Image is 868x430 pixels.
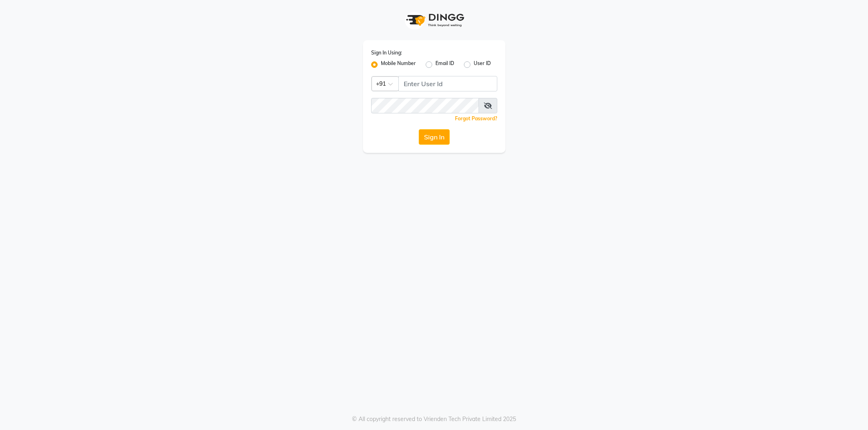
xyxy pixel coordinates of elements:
label: Sign In Using: [371,49,402,56]
label: Email ID [435,60,454,69]
label: Mobile Number [381,60,416,69]
a: Forgot Password? [455,115,497,122]
label: User ID [474,60,491,69]
button: Sign In [419,129,450,145]
img: logo1.svg [402,8,467,32]
input: Username [371,98,479,113]
input: Username [398,76,497,91]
